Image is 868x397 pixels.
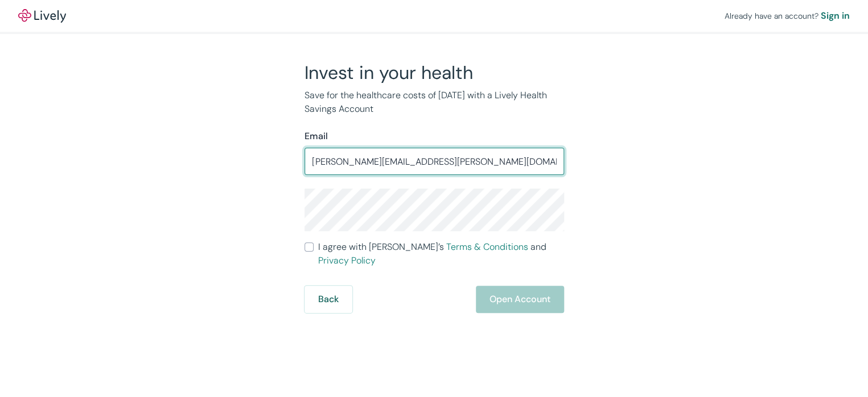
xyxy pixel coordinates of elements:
[305,286,352,313] button: Back
[821,9,850,23] a: Sign in
[18,9,66,23] a: LivelyLively
[446,241,528,253] a: Terms & Conditions
[318,254,376,266] a: Privacy Policy
[725,9,850,23] div: Already have an account?
[305,61,564,84] h2: Invest in your health
[18,9,66,23] img: Lively
[305,89,564,116] p: Save for the healthcare costs of [DATE] with a Lively Health Savings Account
[305,129,328,143] label: Email
[318,240,564,268] span: I agree with [PERSON_NAME]’s and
